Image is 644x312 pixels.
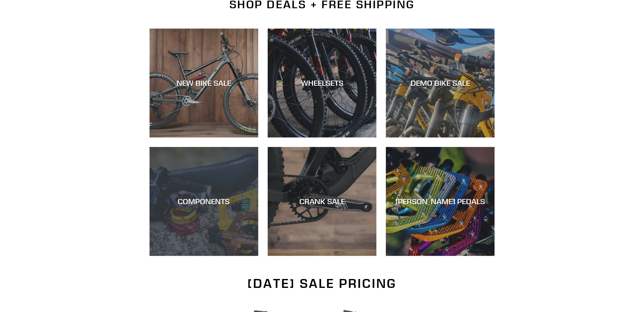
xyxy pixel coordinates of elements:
a: WHEELSETS [268,29,376,137]
a: DEMO BIKE SALE [386,29,494,137]
a: CRANK SALE [268,147,376,256]
a: NEW BIKE SALE [150,29,258,137]
a: COMPONENTS [150,147,258,256]
div: NEW BIKE SALE [150,78,258,88]
a: [PERSON_NAME] PEDALS [386,147,494,256]
div: COMPONENTS [150,197,258,206]
div: [PERSON_NAME] PEDALS [386,197,494,206]
div: CRANK SALE [268,197,376,206]
h2: [DATE] SALE PRICING [150,276,495,291]
div: WHEELSETS [268,78,376,88]
div: DEMO BIKE SALE [386,78,494,88]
